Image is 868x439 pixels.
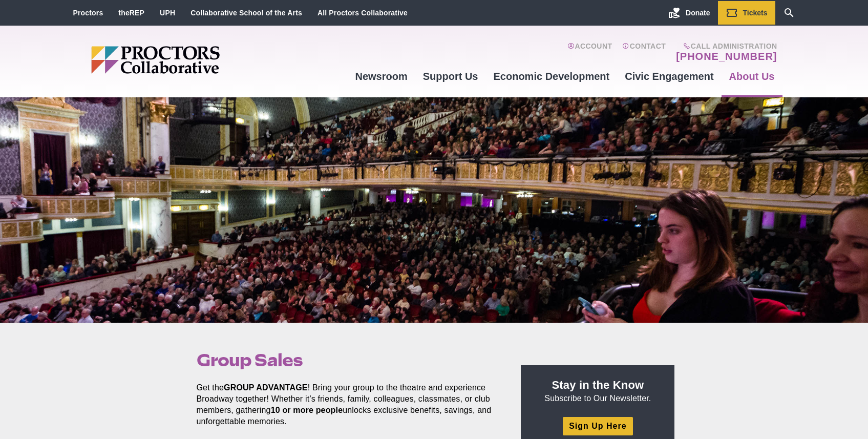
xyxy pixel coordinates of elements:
a: Civic Engagement [617,62,721,90]
a: Account [567,42,612,62]
a: Collaborative School of the Arts [190,9,302,17]
span: Tickets [743,9,768,17]
a: Support Us [415,62,486,90]
a: UPH [160,9,175,17]
a: Search [775,1,803,25]
span: Call Administration [673,42,777,50]
p: Subscribe to Our Newsletter. [533,378,662,404]
p: Get the ! Bring your group to the theatre and experience Broadway together! Whether it’s friends,... [197,382,498,427]
a: All Proctors Collaborative [317,9,408,17]
a: [PHONE_NUMBER] [676,50,777,62]
strong: GROUP ADVANTAGE [224,383,308,392]
a: Economic Development [486,62,618,90]
a: Donate [661,1,717,25]
a: theREP [118,9,144,17]
a: Proctors [73,9,103,17]
h1: Group Sales [197,350,498,370]
a: Sign Up Here [563,417,632,435]
a: Newsroom [347,62,415,90]
a: Contact [622,42,666,62]
strong: Stay in the Know [552,379,644,391]
img: Proctors logo [91,46,299,74]
a: About Us [722,62,782,90]
a: Tickets [718,1,775,25]
span: Donate [686,9,710,17]
strong: 10 or more people [271,406,343,414]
